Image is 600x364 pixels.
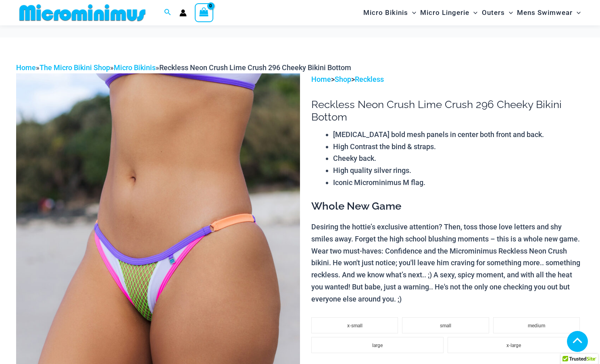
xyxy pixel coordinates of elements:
span: Menu Toggle [573,2,581,23]
li: medium [493,317,580,333]
span: small [440,323,451,329]
a: Search icon link [164,8,171,18]
span: Outers [482,2,505,23]
span: medium [528,323,545,329]
li: large [311,337,444,353]
span: Menu Toggle [469,2,477,23]
a: The Micro Bikini Shop [40,63,110,72]
p: > > [311,73,584,85]
span: large [372,343,383,348]
li: small [402,317,489,333]
li: Iconic Microminimus M flag. [333,177,584,189]
span: Menu Toggle [408,2,416,23]
p: Desiring the hottie’s exclusive attention? Then, toss those love letters and shy smiles away. For... [311,221,584,305]
li: x-large [448,337,580,353]
a: Home [16,63,36,72]
h3: Whole New Game [311,200,584,213]
span: x-small [347,323,362,329]
span: Micro Bikinis [363,2,408,23]
a: OutersMenu ToggleMenu Toggle [480,2,515,23]
a: View Shopping Cart, empty [195,3,213,22]
a: Reckless [355,75,384,83]
a: Home [311,75,331,83]
span: » » » [16,63,351,72]
a: Shop [335,75,351,83]
h1: Reckless Neon Crush Lime Crush 296 Cheeky Bikini Bottom [311,98,584,123]
a: Micro BikinisMenu ToggleMenu Toggle [361,2,418,23]
li: High Contrast the bind & straps. [333,141,584,153]
span: Menu Toggle [505,2,513,23]
a: Micro Bikinis [114,63,156,72]
li: [MEDICAL_DATA] bold mesh panels in center both front and back. [333,129,584,141]
a: Account icon link [179,9,187,17]
nav: Site Navigation [360,1,584,24]
li: Cheeky back. [333,152,584,164]
span: x-large [506,343,521,348]
span: Mens Swimwear [517,2,573,23]
a: Micro LingerieMenu ToggleMenu Toggle [418,2,479,23]
li: High quality silver rings. [333,164,584,177]
a: Mens SwimwearMenu ToggleMenu Toggle [515,2,583,23]
span: Micro Lingerie [420,2,469,23]
span: Reckless Neon Crush Lime Crush 296 Cheeky Bikini Bottom [159,63,351,72]
li: x-small [311,317,398,333]
img: MM SHOP LOGO FLAT [16,4,149,22]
